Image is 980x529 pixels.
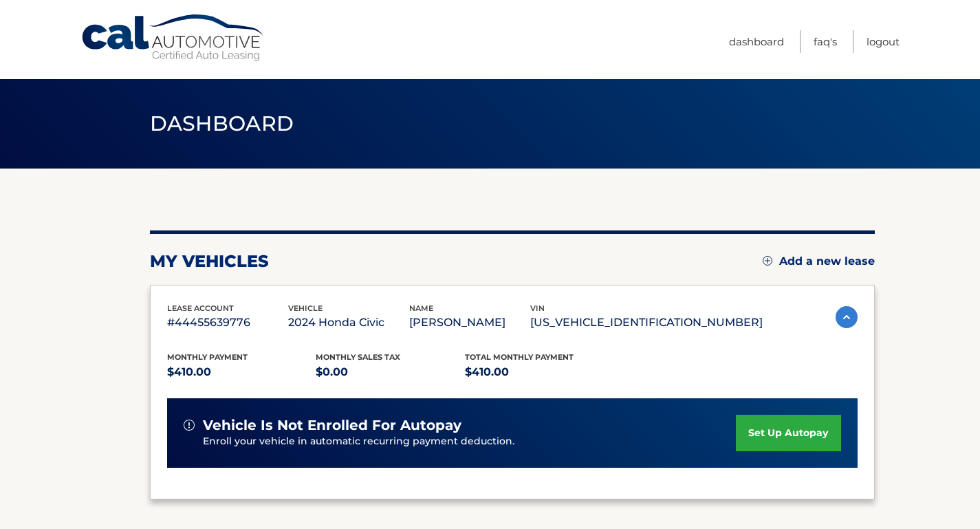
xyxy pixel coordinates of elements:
[736,415,840,451] a: set up autopay
[167,303,234,313] span: lease account
[167,313,288,332] p: #44455639776
[150,251,269,272] h2: my vehicles
[203,417,461,434] span: vehicle is not enrolled for autopay
[763,256,772,266] img: add.svg
[167,352,248,362] span: Monthly Payment
[150,111,294,136] span: Dashboard
[167,363,316,382] p: $410.00
[763,255,875,268] a: Add a new lease
[288,313,409,332] p: 2024 Honda Civic
[836,306,858,328] img: accordion-active.svg
[184,420,195,431] img: alert-white.svg
[465,363,614,382] p: $410.00
[814,30,837,53] a: FAQ's
[729,30,784,53] a: Dashboard
[530,303,545,313] span: vin
[80,14,266,63] a: Cal Automotive
[867,30,900,53] a: Logout
[409,303,433,313] span: name
[288,303,323,313] span: vehicle
[409,313,530,332] p: [PERSON_NAME]
[530,313,763,332] p: [US_VEHICLE_IDENTIFICATION_NUMBER]
[316,352,400,362] span: Monthly sales Tax
[203,434,737,449] p: Enroll your vehicle in automatic recurring payment deduction.
[316,363,465,382] p: $0.00
[465,352,574,362] span: Total Monthly Payment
